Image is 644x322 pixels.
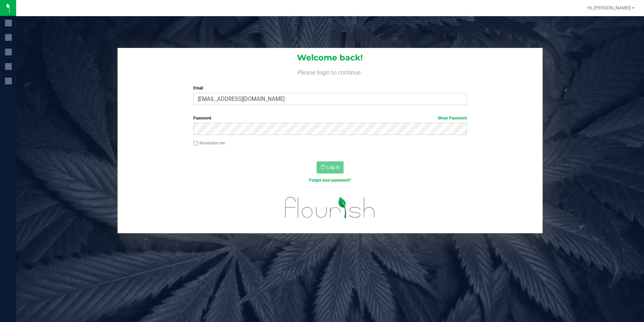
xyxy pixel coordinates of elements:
[309,178,351,183] a: Forgot your password?
[118,53,543,62] h1: Welcome back!
[193,85,467,91] label: Email
[438,116,467,120] a: Show Password
[277,190,383,225] img: flourish_logo.svg
[326,164,340,170] span: Log In
[118,68,543,76] h4: Please login to continue.
[193,116,211,120] span: Password
[587,5,631,10] span: Hi, [PERSON_NAME]!
[317,161,344,173] button: Log In
[193,140,225,146] label: Remember me
[193,141,198,146] input: Remember me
